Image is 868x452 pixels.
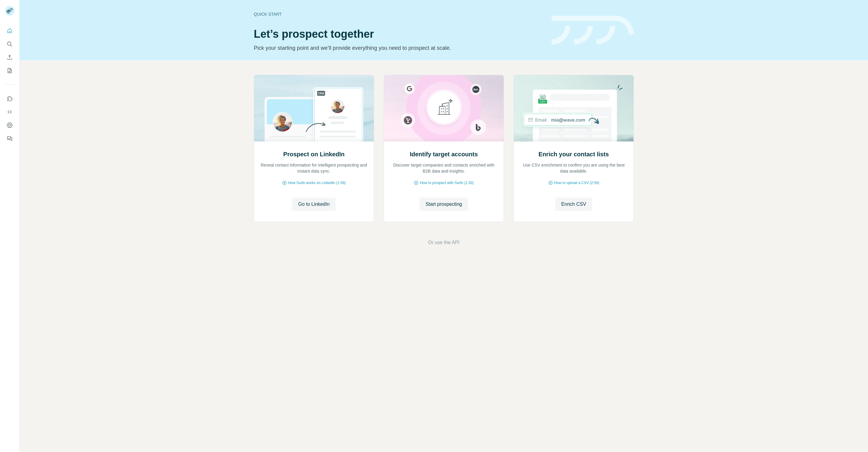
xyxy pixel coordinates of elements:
[5,107,14,117] button: Use Surfe API
[5,39,14,49] button: Search
[420,198,468,211] button: Start prospecting
[384,75,504,142] img: Identify target accounts
[520,162,627,174] p: Use CSV enrichment to confirm you are using the best data available.
[260,162,368,174] p: Reveal contact information for intelligent prospecting and instant data sync.
[426,201,462,208] span: Start prospecting
[254,28,544,40] h1: Let’s prospect together
[5,120,14,131] button: Dashboard
[539,150,609,158] h2: Enrich your contact lists
[555,198,592,211] button: Enrich CSV
[5,133,14,144] button: Feedback
[5,65,14,76] button: My lists
[5,93,14,104] button: Use Surfe on LinkedIn
[428,239,459,246] button: Or use the API
[5,52,14,63] button: Enrich CSV
[288,180,346,186] span: How Surfe works on LinkedIn (1:58)
[254,11,544,17] div: Quick start
[514,75,634,142] img: Enrich your contact lists
[420,180,473,186] span: How to prospect with Surfe (1:30)
[254,75,374,142] img: Prospect on LinkedIn
[292,198,335,211] button: Go to LinkedIn
[390,162,498,174] p: Discover target companies and contacts enriched with B2B data and insights.
[5,25,14,36] button: Quick start
[298,201,329,208] span: Go to LinkedIn
[554,180,599,186] span: How to upload a CSV (2:59)
[254,44,544,52] p: Pick your starting point and we’ll provide everything you need to prospect at scale.
[283,150,344,158] h2: Prospect on LinkedIn
[552,16,634,45] img: banner
[410,150,478,158] h2: Identify target accounts
[561,201,586,208] span: Enrich CSV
